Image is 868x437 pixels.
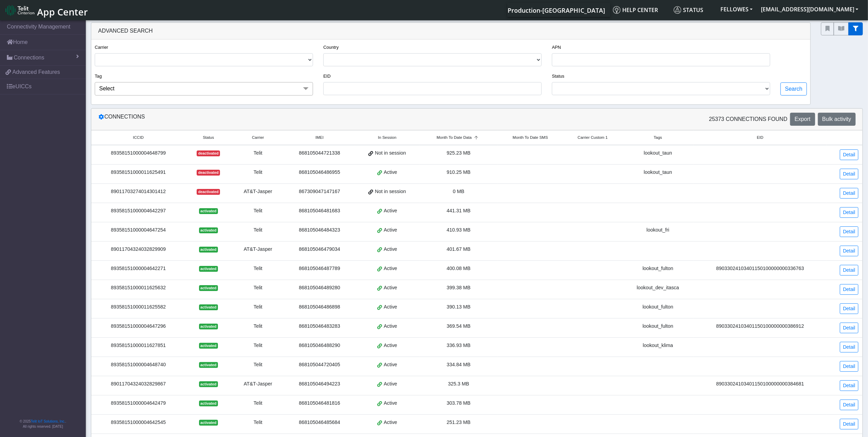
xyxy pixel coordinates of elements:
button: Search [780,82,807,96]
div: lookout_taun [626,149,690,157]
span: Active [384,419,397,426]
div: Telit [235,303,280,311]
div: Telit [235,400,280,407]
div: Telit [235,361,280,369]
button: [EMAIL_ADDRESS][DOMAIN_NAME] [757,3,863,15]
span: ICCID [133,135,143,141]
span: Connections [14,54,44,62]
div: 89358151000004642271 [95,265,181,272]
span: 400.08 MB [447,266,471,271]
div: 89033024103401150100000000336763 [698,265,822,272]
img: knowledge.svg [613,6,621,14]
span: 336.93 MB [447,343,471,348]
a: Detail [840,419,858,429]
div: Telit [235,284,280,292]
a: Detail [840,188,858,199]
a: Detail [840,400,858,410]
span: 251.23 MB [447,419,471,425]
span: Select [99,86,114,91]
div: 89358151000004648740 [95,361,181,369]
a: Your current platform instance [507,3,605,17]
div: 868105046489280 [289,284,350,292]
div: 867309047147167 [289,188,350,195]
div: lookout_fulton [626,303,690,311]
div: 868105046488290 [289,342,350,349]
div: 868105046483283 [289,323,350,330]
span: 410.93 MB [447,227,471,233]
span: Active [384,169,397,176]
span: 441.31 MB [447,208,471,213]
span: activated [199,208,218,214]
label: APN [552,44,561,51]
div: 89358151000004647254 [95,226,181,234]
div: 89011704324032829867 [95,380,181,388]
div: Telit [235,149,280,157]
div: 89033024103401150100000000386912 [698,323,822,330]
span: 25373 Connections found [709,115,788,123]
a: Detail [840,323,858,333]
div: 868105046486955 [289,169,350,176]
span: Active [384,207,397,215]
span: activated [199,266,218,271]
div: 868105046484323 [289,226,350,234]
a: Detail [840,149,858,160]
div: 89358151000004642297 [95,207,181,215]
span: Month To Date SMS [513,135,548,141]
span: Active [384,342,397,349]
div: Telit [235,419,280,426]
div: lookout_fulton [626,323,690,330]
span: Not in session [375,149,406,157]
div: Telit [235,169,280,176]
a: Detail [840,380,858,391]
span: Export [795,116,810,122]
label: Tag [95,73,102,79]
div: 89011704324032829909 [95,246,181,253]
a: Detail [840,226,858,237]
div: AT&T-Jasper [235,188,280,195]
span: activated [199,324,218,329]
button: Bulk activity [818,113,856,126]
span: 334.84 MB [447,362,471,367]
a: Detail [840,303,858,314]
div: 868105046494223 [289,380,350,388]
span: activated [199,247,218,252]
div: Telit [235,323,280,330]
label: Country [323,44,339,51]
span: Active [384,380,397,388]
span: 325.3 MB [448,381,469,386]
div: lookout_fri [626,226,690,234]
div: lookout_klima [626,342,690,349]
span: deactivated [197,150,220,156]
a: Detail [840,246,858,256]
span: deactivated [197,189,220,194]
span: activated [199,343,218,348]
a: Telit IoT Solutions, Inc. [31,419,65,423]
span: Status [203,135,214,141]
div: lookout_dev_itasca [626,284,690,292]
a: Detail [840,265,858,276]
div: 89033024103401150100000000384681 [698,380,822,388]
div: Advanced Search [91,23,810,40]
span: activated [199,362,218,368]
span: Active [384,303,397,311]
span: Bulk activity [822,116,851,122]
div: 89358151000004647296 [95,323,181,330]
div: 89358151000011625491 [95,169,181,176]
span: IMEI [315,135,324,141]
span: Carrier Custom 1 [578,135,608,141]
div: Telit [235,226,280,234]
span: Active [384,226,397,234]
a: App Center [5,3,87,18]
a: Detail [840,169,858,179]
span: 925.23 MB [447,150,471,156]
span: Carrier [252,135,264,141]
div: Telit [235,207,280,215]
span: Active [384,284,397,292]
span: activated [199,304,218,310]
span: Not in session [375,188,406,195]
label: Status [552,73,564,79]
div: lookout_taun [626,169,690,176]
span: 910.25 MB [447,169,471,175]
div: Telit [235,342,280,349]
div: 89358151000004648799 [95,149,181,157]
